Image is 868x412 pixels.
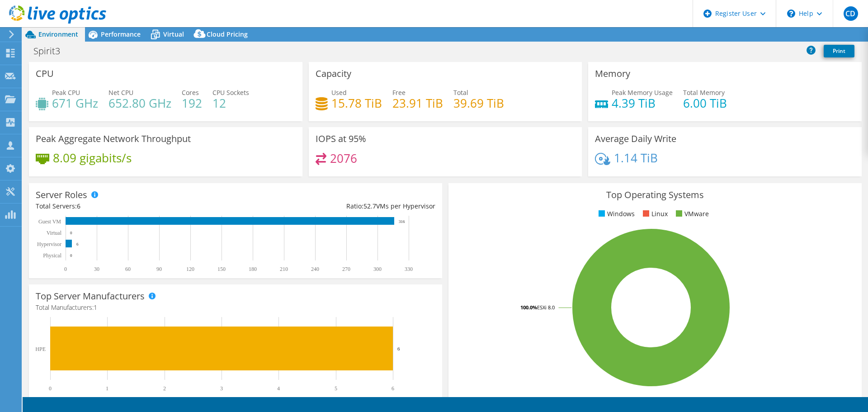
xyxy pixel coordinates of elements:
[596,209,635,219] li: Windows
[36,190,87,200] h3: Server Roles
[37,241,61,247] text: Hypervisor
[36,291,145,301] h3: Top Server Manufacturers
[844,6,858,21] span: CD
[824,45,854,57] a: Print
[674,209,709,219] li: VMware
[182,88,199,97] span: Cores
[36,303,435,313] h4: Total Manufacturers:
[94,266,99,272] text: 30
[342,266,350,272] text: 270
[207,30,248,38] span: Cloud Pricing
[614,153,658,163] h4: 1.14 TiB
[520,304,537,311] tspan: 100.0%
[392,98,443,108] h4: 23.91 TiB
[29,46,74,56] h1: Spirit3
[212,88,249,97] span: CPU Sockets
[280,266,288,272] text: 210
[35,346,46,352] text: HPE
[392,88,406,97] span: Free
[36,69,54,79] h3: CPU
[52,88,80,97] span: Peak CPU
[38,218,61,225] text: Guest VM
[38,30,78,38] span: Environment
[363,202,376,210] span: 52.7
[182,98,202,108] h4: 192
[311,266,319,272] text: 240
[70,253,72,258] text: 0
[612,98,673,108] h4: 4.39 TiB
[108,98,171,108] h4: 652.80 GHz
[330,153,357,163] h4: 2076
[277,385,280,392] text: 4
[316,134,366,144] h3: IOPS at 95%
[101,30,141,38] span: Performance
[453,88,468,97] span: Total
[236,201,435,211] div: Ratio: VMs per Hypervisor
[106,385,108,392] text: 1
[47,230,62,236] text: Virtual
[64,266,67,272] text: 0
[331,98,382,108] h4: 15.78 TiB
[76,242,79,246] text: 6
[217,266,226,272] text: 150
[53,153,132,163] h4: 8.09 gigabits/s
[405,266,413,272] text: 330
[94,303,97,312] span: 1
[331,88,347,97] span: Used
[787,9,795,18] svg: \n
[163,30,184,38] span: Virtual
[595,134,676,144] h3: Average Daily Write
[453,98,504,108] h4: 39.69 TiB
[212,98,249,108] h4: 12
[373,266,382,272] text: 300
[52,98,98,108] h4: 671 GHz
[70,231,72,235] text: 0
[683,98,727,108] h4: 6.00 TiB
[397,346,400,351] text: 6
[156,266,162,272] text: 90
[683,88,725,97] span: Total Memory
[595,69,630,79] h3: Memory
[249,266,257,272] text: 180
[537,304,555,311] tspan: ESXi 8.0
[125,266,131,272] text: 60
[335,385,337,392] text: 5
[455,190,855,200] h3: Top Operating Systems
[641,209,668,219] li: Linux
[49,385,52,392] text: 0
[399,219,405,224] text: 316
[186,266,194,272] text: 120
[392,385,394,392] text: 6
[316,69,351,79] h3: Capacity
[77,202,80,210] span: 6
[108,88,133,97] span: Net CPU
[163,385,166,392] text: 2
[220,385,223,392] text: 3
[36,201,236,211] div: Total Servers:
[43,252,61,259] text: Physical
[612,88,673,97] span: Peak Memory Usage
[36,134,191,144] h3: Peak Aggregate Network Throughput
